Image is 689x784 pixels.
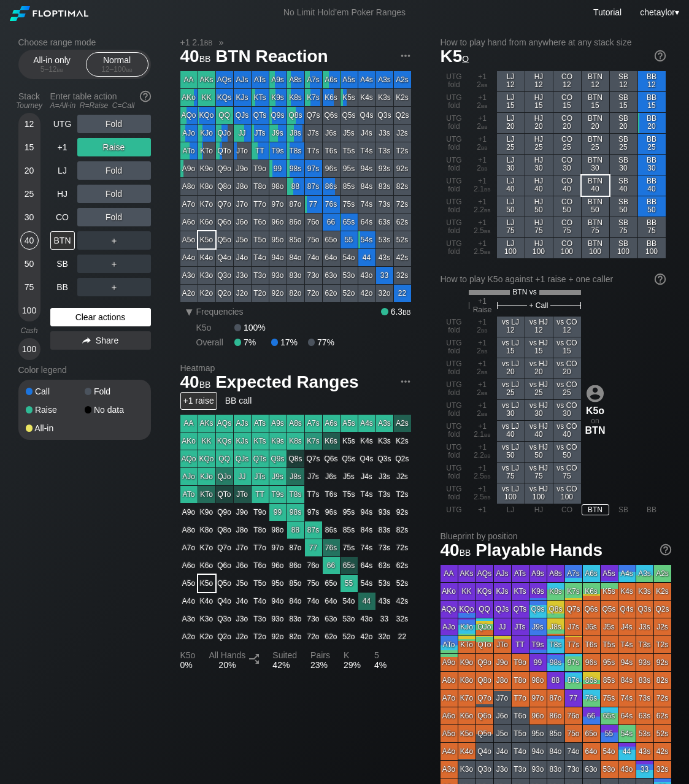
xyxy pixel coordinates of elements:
[582,175,609,196] div: BTN 40
[394,107,411,124] div: Q2s
[305,213,322,231] div: 76o
[469,175,496,196] div: +1 2.1
[525,217,553,237] div: HJ 75
[553,113,581,133] div: CO 20
[358,196,375,213] div: 74s
[269,107,287,124] div: Q9s
[341,213,358,231] div: 65s
[441,134,468,154] div: UTG fold
[358,178,375,195] div: 84s
[481,122,488,131] span: bb
[582,238,609,258] div: BTN 100
[20,255,39,273] div: 50
[653,272,667,286] img: help.32db89a4.svg
[553,217,581,237] div: CO 75
[525,92,553,112] div: HJ 15
[50,161,75,180] div: LJ
[198,267,215,284] div: K3o
[582,155,609,175] div: BTN 30
[341,142,358,159] div: T5s
[252,160,269,177] div: T9o
[441,175,468,196] div: UTG fold
[269,71,287,88] div: A9s
[441,155,468,175] div: UTG fold
[252,267,269,284] div: T3o
[376,125,393,142] div: J3s
[341,196,358,213] div: 75s
[234,267,251,284] div: J3o
[24,53,80,76] div: All-in only
[91,65,143,74] div: 12 – 100
[198,89,215,106] div: KK
[469,71,496,91] div: +1 2
[582,196,609,217] div: BTN 50
[77,115,151,133] div: Fold
[50,138,75,156] div: +1
[252,249,269,266] div: T4o
[638,175,666,196] div: BB 40
[204,37,212,47] span: bb
[638,196,666,217] div: BB 50
[582,113,609,133] div: BTN 20
[269,178,287,195] div: 98o
[484,206,491,214] span: bb
[394,249,411,266] div: 42s
[637,6,680,19] div: ▾
[216,231,233,248] div: Q5o
[469,196,496,217] div: +1 2.2
[265,7,424,20] div: No Limit Hold’em Poker Ranges
[610,175,637,196] div: SB 40
[305,267,322,284] div: 73o
[323,231,340,248] div: 65o
[525,113,553,133] div: HJ 20
[305,107,322,124] div: Q7s
[179,37,215,48] span: +1 2.1
[287,71,304,88] div: A8s
[376,213,393,231] div: 63s
[638,113,666,133] div: BB 20
[287,142,304,159] div: T8s
[57,65,64,74] span: bb
[252,71,269,88] div: ATs
[497,238,525,258] div: LJ 100
[20,185,39,203] div: 25
[323,249,340,266] div: 64o
[553,196,581,217] div: CO 50
[481,101,488,110] span: bb
[269,125,287,142] div: J9s
[77,231,151,250] div: ＋
[216,142,233,159] div: QTo
[50,255,75,273] div: SB
[20,208,39,226] div: 30
[198,71,215,88] div: AKs
[593,7,622,17] a: Tutorial
[18,37,151,47] h2: Choose range mode
[287,249,304,266] div: 84o
[497,175,525,196] div: LJ 40
[394,196,411,213] div: 72s
[441,113,468,133] div: UTG fold
[323,142,340,159] div: T6s
[180,213,198,231] div: A6o
[341,231,358,248] div: 55
[358,231,375,248] div: 54s
[582,92,609,112] div: BTN 15
[653,49,667,63] img: help.32db89a4.svg
[323,160,340,177] div: 96s
[252,89,269,106] div: KTs
[77,161,151,180] div: Fold
[525,71,553,91] div: HJ 12
[269,89,287,106] div: K9s
[249,654,259,664] img: Split arrow icon
[376,142,393,159] div: T3s
[469,113,496,133] div: +1 2
[214,47,330,67] span: BTN Reaction
[469,155,496,175] div: +1 2
[394,71,411,88] div: A2s
[610,92,637,112] div: SB 15
[180,89,198,106] div: AKo
[180,267,198,284] div: A3o
[77,255,151,273] div: ＋
[441,71,468,91] div: UTG fold
[469,92,496,112] div: +1 2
